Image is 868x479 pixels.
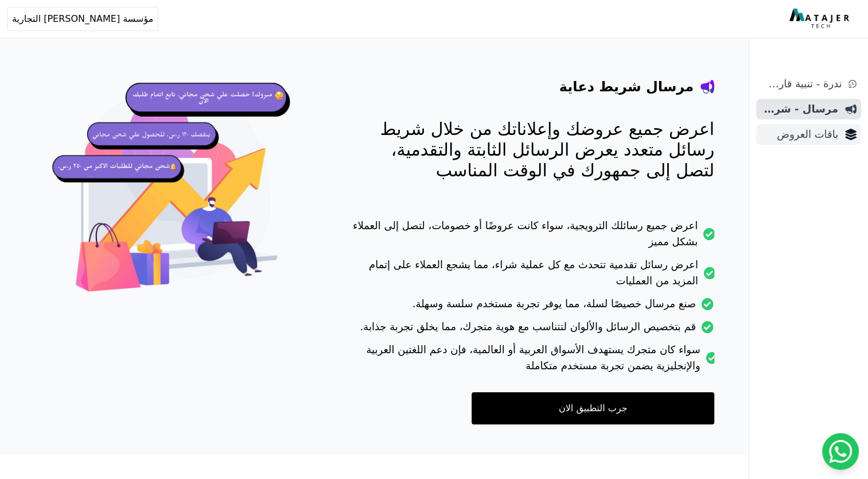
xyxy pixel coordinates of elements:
li: اعرض رسائل تقدمية تتحدث مع كل عملية شراء، مما يشجع العملاء على إتمام المزيد من العمليات [351,257,714,296]
h4: مرسال شريط دعاية [559,78,694,96]
span: باقات العروض [761,126,838,142]
a: جرب التطبيق الان [472,392,714,424]
li: اعرض جميع رسائلك الترويجية، سواء كانت عروضًا أو خصومات، لتصل إلى العملاء بشكل مميز [351,218,714,257]
span: مؤسسة [PERSON_NAME] التجارية [12,12,153,26]
img: MatajerTech Logo [789,9,852,29]
p: اعرض جميع عروضك وإعلاناتك من خلال شريط رسائل متعدد يعرض الرسائل الثابتة والتقدمية، لتصل إلى جمهور... [351,119,714,181]
img: hero [49,68,305,325]
span: ندرة - تنبية قارب علي النفاذ [761,76,842,92]
li: صنع مرسال خصيصًا لسلة، مما يوفر تجربة مستخدم سلسة وسهلة. [351,296,714,319]
span: مرسال - شريط دعاية [761,101,838,117]
li: سواء كان متجرك يستهدف الأسواق العربية أو العالمية، فإن دعم اللغتين العربية والإنجليزية يضمن تجربة... [351,342,714,381]
button: مؤسسة [PERSON_NAME] التجارية [7,7,158,31]
li: قم بتخصيص الرسائل والألوان لتتناسب مع هوية متجرك، مما يخلق تجربة جذابة. [351,319,714,342]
